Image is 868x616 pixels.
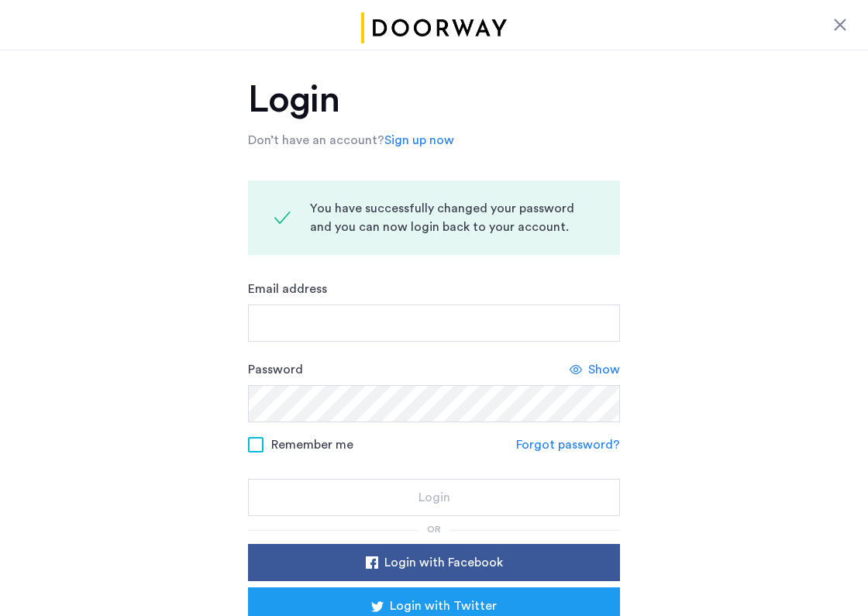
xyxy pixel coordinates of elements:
[418,488,450,507] span: Login
[516,435,620,454] a: Forgot password?
[310,199,583,236] div: You have successfully changed your password and you can now login back to your account.
[271,435,353,454] span: Remember me
[248,544,620,581] button: button
[588,360,620,379] span: Show
[384,131,454,150] a: Sign up now
[248,134,384,146] span: Don’t have an account?
[390,597,497,615] span: Login with Twitter
[248,360,303,379] label: Password
[248,280,327,298] label: Email address
[248,479,620,516] button: button
[427,525,441,534] span: or
[248,81,620,119] h1: Login
[358,12,510,43] img: logo
[273,208,291,227] img: Verification status
[384,553,503,572] span: Login with Facebook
